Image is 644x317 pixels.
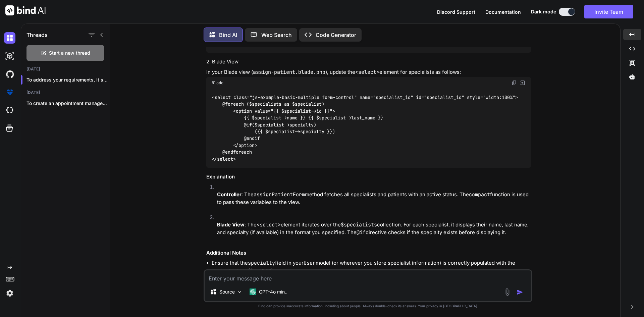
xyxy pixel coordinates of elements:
[4,50,15,62] img: darkAi-studio
[206,68,531,76] p: In your Blade view ( ), update the element for specialists as follows:
[21,90,110,95] h2: [DATE]
[217,221,245,228] strong: Blade View
[212,94,518,162] code: <select class="js-example-basic-multiple form-control" name="specialist_id" id="specialist_id" st...
[517,289,523,296] img: icon
[26,76,110,83] p: To address your requirements, it seems y...
[316,31,356,39] p: Code Generator
[485,8,521,15] button: Documentation
[217,191,241,198] strong: Controller
[250,288,256,295] img: GPT-4o mini
[469,191,490,198] code: compact
[259,288,287,295] p: GPT-4o min..
[531,8,556,15] span: Dark mode
[437,9,475,15] span: Discord Support
[49,50,90,56] span: Start a new thread
[212,80,223,86] span: Blade
[21,66,110,72] h2: [DATE]
[254,191,305,198] code: assignPatientForm
[4,87,15,98] img: premium
[212,259,531,274] li: Ensure that the field in your model (or wherever you store specialist information) is correctly p...
[237,289,243,295] img: Pick Models
[4,287,15,299] img: settings
[217,221,531,236] p: : The element iterates over the collection. For each specialist, it displays their name, last nam...
[26,100,110,107] p: To create an appointment management syst...
[217,191,531,206] p: : The method fetches all specialists and patients with an active status. The function is used to ...
[261,31,292,39] p: Web Search
[485,9,521,15] span: Documentation
[4,68,15,80] img: githubDark
[520,80,526,86] img: Open in Browser
[4,105,15,116] img: cloudideIcon
[26,31,48,39] h1: Threads
[206,173,531,181] h3: Explanation
[257,221,281,228] code: <select>
[206,58,531,66] h4: 2. Blade View
[437,8,475,15] button: Discord Support
[4,32,15,44] img: darkChat
[204,304,532,309] p: Bind can provide inaccurate information, including about people. Always double-check its answers....
[253,69,325,75] code: assign-patient.blade.php
[304,260,316,266] code: User
[512,80,517,86] img: copy
[219,288,235,295] p: Source
[5,5,46,15] img: Bind AI
[584,5,633,18] button: Invite Team
[503,288,511,296] img: attachment
[355,69,379,75] code: <select>
[219,31,237,39] p: Bind AI
[341,221,377,228] code: $specialists
[206,249,531,257] h3: Additional Notes
[248,260,275,266] code: specialty
[357,229,366,236] code: @if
